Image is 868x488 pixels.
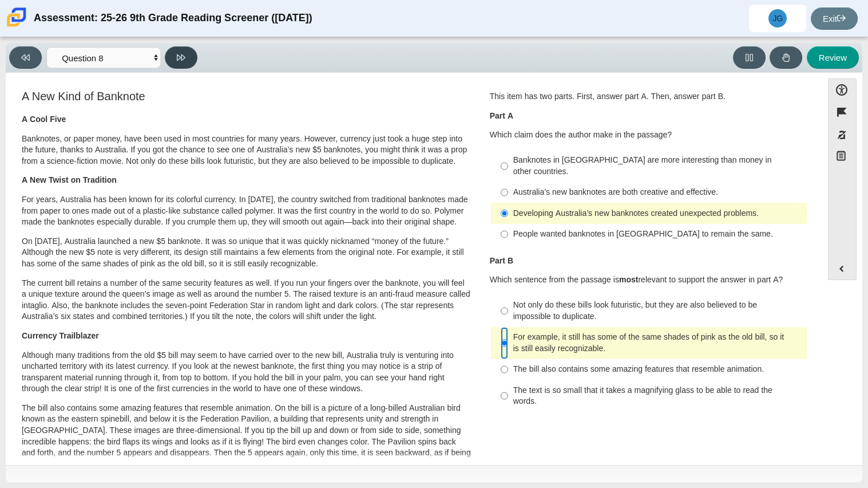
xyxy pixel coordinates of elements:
b: Part B [490,255,513,266]
div: Assessment: 25-26 9th Grade Reading Screener ([DATE]) [34,5,312,32]
button: Toggle response masking [828,124,857,146]
div: Assessment items [11,78,817,461]
p: The current bill retains a number of the same security features as well. If you run your fingers ... [22,278,471,322]
button: Open Accessibility Menu [828,78,857,101]
span: JG [773,14,783,22]
button: Expand menu. Displays the button labels. [829,258,856,280]
img: Carmen School of Science & Technology [5,5,29,29]
p: For years, Australia has been known for its colorful currency. In [DATE], the country switched fr... [22,194,471,228]
div: Not only do these bills look futuristic, but they are also believed to be impossible to duplicate. [513,300,802,322]
p: On [DATE], Australia launched a new $5 banknote. It was so unique that it was quickly nicknamed “... [22,236,471,270]
button: Flag item [828,101,857,123]
a: Exit [811,7,858,30]
b: A New Twist on Tradition [22,175,117,185]
b: most [619,274,638,285]
button: Raise Your Hand [770,46,802,69]
p: Which claim does the author make in the passage? [490,129,808,141]
p: Banknotes, or paper money, have been used in most countries for many years. However, currency jus... [22,133,471,167]
p: Although many traditions from the old $5 bill may seem to have carried over to the new bill, Aust... [22,350,471,395]
p: The bill also contains some amazing features that resemble animation. On the bill is a picture of... [22,403,471,470]
b: Part A [490,111,513,121]
div: For example, it still has some of the same shades of pink as the old bill, so it is still easily ... [513,332,802,354]
h3: A New Kind of Banknote [22,90,471,103]
p: This item has two parts. First, answer part A. Then, answer part B. [490,91,808,103]
div: Australia’s new banknotes are both creative and effective. [513,187,802,198]
div: The text is so small that it takes a magnifying glass to be able to read the words. [513,385,802,407]
a: Carmen School of Science & Technology [5,21,29,31]
p: Which sentence from the passage is relevant to support the answer in part A? [490,274,808,286]
div: The bill also contains some amazing features that resemble animation. [513,364,802,375]
div: People wanted banknotes in [GEOGRAPHIC_DATA] to remain the same. [513,229,802,240]
div: Banknotes in [GEOGRAPHIC_DATA] are more interesting than money in other countries. [513,155,802,177]
div: Developing Australia’s new banknotes created unexpected problems. [513,208,802,219]
b: Currency Trailblazer [22,330,99,341]
button: Review [807,46,859,69]
b: A Cool Five [22,114,66,124]
button: Notepad [828,146,857,170]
